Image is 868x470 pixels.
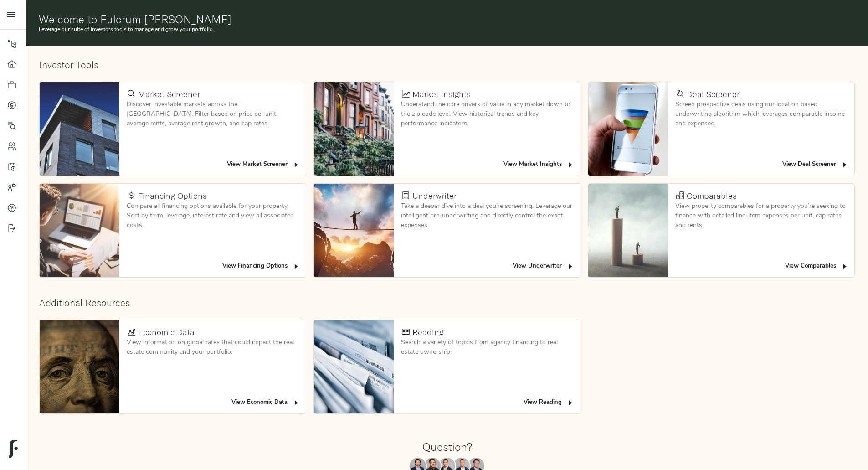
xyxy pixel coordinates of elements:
[227,160,300,170] span: View Market Screener
[314,82,394,176] img: Market Insights
[401,338,573,357] p: Search a variety of topics from agency financing to real estate ownership.
[510,259,576,274] button: View Underwriter
[229,396,302,410] button: View Economic Data
[687,191,737,201] h4: Comparables
[127,100,298,129] p: Discover investable markets across the [GEOGRAPHIC_DATA]. Filter based on price per unit, average...
[39,13,856,26] h1: Welcome to Fulcrum [PERSON_NAME]
[9,440,18,458] img: logo
[314,184,394,277] img: Underwriter
[783,259,851,274] button: View Comparables
[675,100,847,129] p: Screen prospective deals using our location based underwriting algorithm which leverages comparab...
[785,261,848,272] span: View Comparables
[687,89,740,99] h4: Deal Screener
[225,158,302,172] button: View Market Screener
[314,320,394,413] img: Reading
[401,100,573,129] p: Understand the core drivers of value in any market down to the zip code level. View historical tr...
[780,158,851,172] button: View Deal Screener
[503,160,574,170] span: View Market Insights
[412,89,471,99] h4: Market Insights
[138,327,195,337] h4: Economic Data
[675,201,847,230] p: View property comparables for a property you’re seeking to finance with detailed line-item expens...
[40,184,119,277] img: Financing Options
[782,160,848,170] span: View Deal Screener
[524,398,574,408] span: View Reading
[39,26,856,34] p: Leverage our suite of investors tools to manage and grow your portfolio.
[401,201,573,230] p: Take a deeper dive into a deal you’re screening. Leverage our intelligent pre-underwriting and di...
[422,440,472,453] h1: Question?
[501,158,576,172] button: View Market Insights
[138,89,200,99] h4: Market Screener
[521,396,576,410] button: View Reading
[222,261,300,272] span: View Financing Options
[138,191,207,201] h4: Financing Options
[588,184,668,277] img: Comparables
[412,191,457,201] h4: Underwriter
[40,82,119,176] img: Market Screener
[39,59,855,71] h2: Investor Tools
[127,338,298,357] p: View information on global rates that could impact the real estate community and your portfolio.
[412,327,443,337] h4: Reading
[588,82,668,176] img: Deal Screener
[40,320,119,413] img: Economic Data
[127,201,298,230] p: Compare all financing options available for your property. Sort by term, leverage, interest rate ...
[231,398,300,408] span: View Economic Data
[513,261,574,272] span: View Underwriter
[220,259,302,274] button: View Financing Options
[39,297,855,309] h2: Additional Resources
